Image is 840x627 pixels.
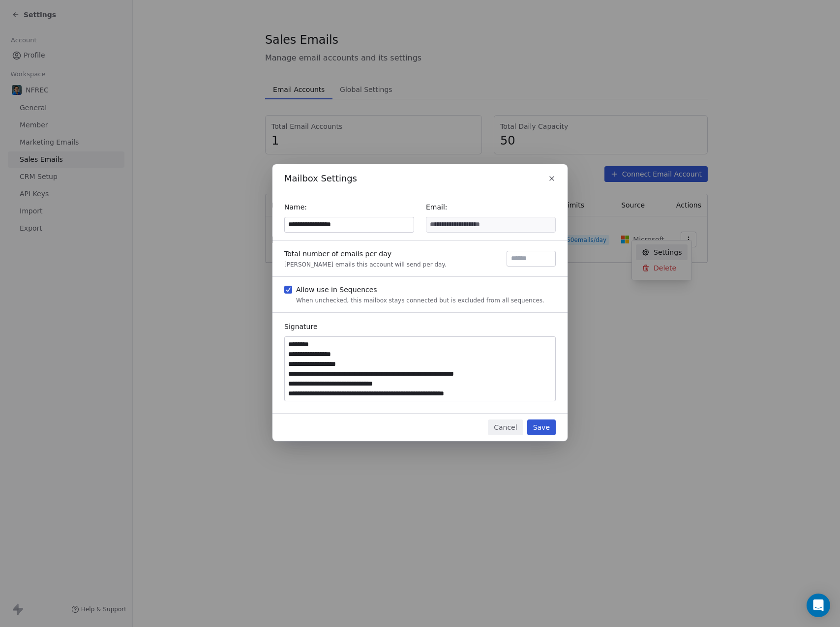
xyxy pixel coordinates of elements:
button: Save [527,419,556,435]
button: Allow use in SequencesWhen unchecked, this mailbox stays connected but is excluded from all seque... [284,285,292,295]
div: Allow use in Sequences [296,285,544,295]
span: Name: [284,203,307,211]
span: Email: [426,203,448,211]
div: When unchecked, this mailbox stays connected but is excluded from all sequences. [296,297,544,304]
button: Cancel [488,419,523,435]
div: Total number of emails per day [284,249,447,259]
span: Signature [284,323,318,330]
span: Mailbox Settings [284,172,357,185]
div: [PERSON_NAME] emails this account will send per day. [284,261,447,269]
